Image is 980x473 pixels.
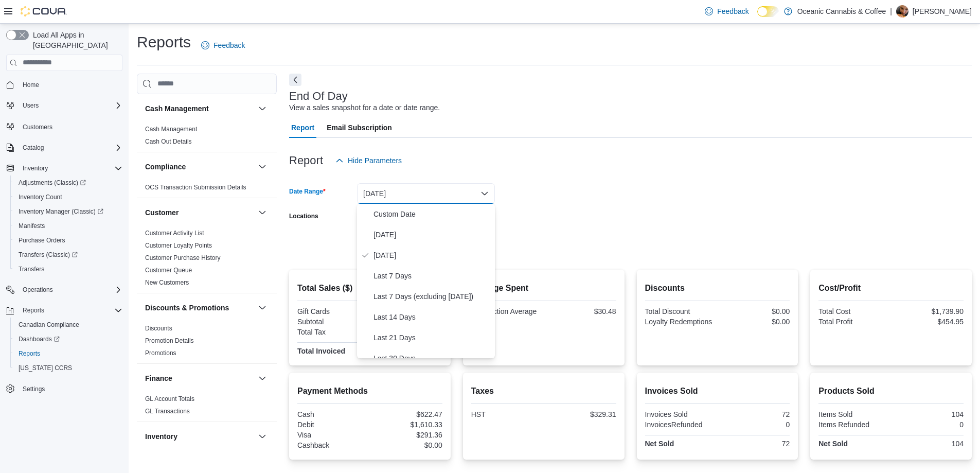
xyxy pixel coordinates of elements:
[373,311,491,323] span: Last 14 Days
[818,318,889,326] div: Total Profit
[913,5,972,17] p: [PERSON_NAME]
[645,440,674,448] strong: Net Sold
[14,263,122,275] span: Transfers
[372,421,442,429] div: $1,610.33
[14,177,90,189] a: Adjustments (Classic)
[19,99,122,112] span: Users
[256,302,269,314] button: Discounts & Promotions
[14,319,122,331] span: Canadian Compliance
[546,410,616,418] div: $329.31
[893,440,964,448] div: 104
[14,177,122,189] span: Adjustments (Classic)
[145,103,209,114] h3: Cash Management
[19,349,40,358] span: Reports
[289,212,318,220] label: Locations
[818,410,889,418] div: Items Sold
[145,279,189,286] a: New Customers
[297,441,368,449] div: Cashback
[10,318,127,332] button: Canadian Compliance
[10,219,127,233] button: Manifests
[471,385,616,397] h2: Taxes
[137,393,277,422] div: Finance
[19,284,122,296] span: Operations
[893,410,964,418] div: 104
[297,307,368,316] div: Gift Cards
[145,138,192,145] a: Cash Out Details
[137,181,277,198] div: Compliance
[2,303,127,318] button: Reports
[348,155,402,166] span: Hide Parameters
[14,333,122,345] span: Dashboards
[137,32,191,52] h1: Reports
[145,373,254,383] button: Finance
[289,102,440,113] div: View a sales snapshot for a date or date range.
[645,318,716,326] div: Loyalty Redemptions
[23,286,53,294] span: Operations
[19,222,45,230] span: Manifests
[14,205,122,218] span: Inventory Manager (Classic)
[297,431,368,439] div: Visa
[297,347,345,355] strong: Total Invoiced
[373,229,491,241] span: [DATE]
[818,282,964,294] h2: Cost/Profit
[471,282,616,294] h2: Average Spent
[19,321,79,329] span: Canadian Compliance
[145,125,197,133] span: Cash Management
[23,101,39,110] span: Users
[719,421,790,429] div: 0
[23,144,44,152] span: Catalog
[145,242,212,249] a: Customer Loyalty Points
[145,395,194,403] span: GL Account Totals
[645,307,716,316] div: Total Discount
[145,303,229,313] h3: Discounts & Promotions
[757,6,779,17] input: Dark Mode
[19,364,72,372] span: [US_STATE] CCRS
[797,5,886,17] p: Oceanic Cannabis & Coffee
[818,421,889,429] div: Items Refunded
[10,233,127,248] button: Purchase Orders
[896,5,908,17] div: Garrett Doucette
[10,361,127,375] button: [US_STATE] CCRS
[719,307,790,316] div: $0.00
[818,385,964,397] h2: Products Sold
[373,249,491,261] span: [DATE]
[645,421,716,429] div: InvoicesRefunded
[19,162,52,174] button: Inventory
[373,290,491,303] span: Last 7 Days (excluding [DATE])
[297,328,368,336] div: Total Tax
[10,346,127,361] button: Reports
[145,162,186,172] h3: Compliance
[289,154,323,167] h3: Report
[289,187,326,196] label: Date Range
[19,265,44,273] span: Transfers
[2,141,127,155] button: Catalog
[19,304,48,317] button: Reports
[14,347,122,360] span: Reports
[145,183,246,191] span: OCS Transaction Submission Details
[297,282,442,294] h2: Total Sales ($)
[145,324,172,332] span: Discounts
[546,307,616,316] div: $30.48
[14,249,122,261] span: Transfers (Classic)
[145,207,179,218] h3: Customer
[14,319,83,331] a: Canadian Compliance
[145,254,221,261] a: Customer Purchase History
[145,431,177,442] h3: Inventory
[331,150,406,171] button: Hide Parameters
[19,120,122,133] span: Customers
[19,142,122,154] span: Catalog
[719,410,790,418] div: 72
[289,74,301,86] button: Next
[14,220,122,232] span: Manifests
[145,349,176,357] a: Promotions
[23,164,48,172] span: Inventory
[10,332,127,346] a: Dashboards
[213,40,245,50] span: Feedback
[373,208,491,220] span: Custom Date
[14,205,108,218] a: Inventory Manager (Classic)
[145,407,190,415] span: GL Transactions
[2,77,127,92] button: Home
